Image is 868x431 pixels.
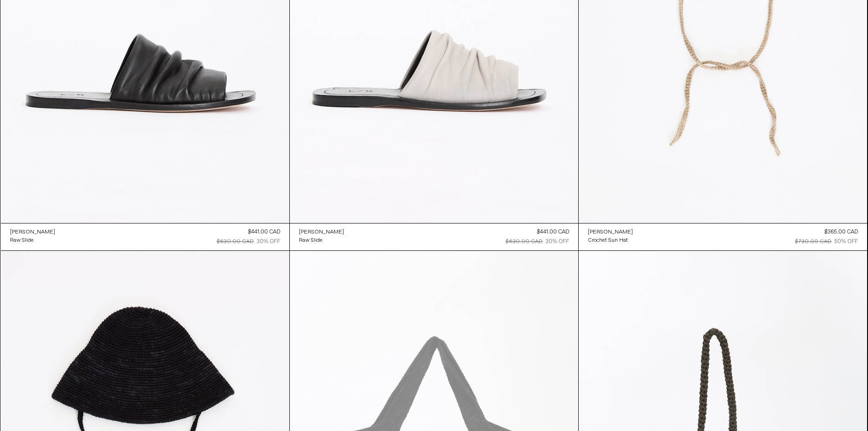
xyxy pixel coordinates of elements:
[588,228,633,236] div: [PERSON_NAME]
[834,238,858,246] div: 50% OFF
[248,228,280,236] div: $441.00 CAD
[10,228,55,236] div: [PERSON_NAME]
[537,228,569,236] div: $441.00 CAD
[10,236,55,244] a: Raw Slide
[795,238,832,246] div: $730.00 CAD
[10,228,55,236] a: [PERSON_NAME]
[545,238,569,246] div: 30% OFF
[299,237,323,244] div: Raw Slide
[299,228,344,236] a: [PERSON_NAME]
[506,238,543,246] div: $630.00 CAD
[588,236,633,244] a: Crochet Sun Hat
[257,238,280,246] div: 30% OFF
[217,238,254,246] div: $630.00 CAD
[299,228,344,236] div: [PERSON_NAME]
[588,237,628,244] div: Crochet Sun Hat
[10,237,34,244] div: Raw Slide
[824,228,858,236] div: $365.00 CAD
[299,236,344,244] a: Raw Slide
[588,228,633,236] a: [PERSON_NAME]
